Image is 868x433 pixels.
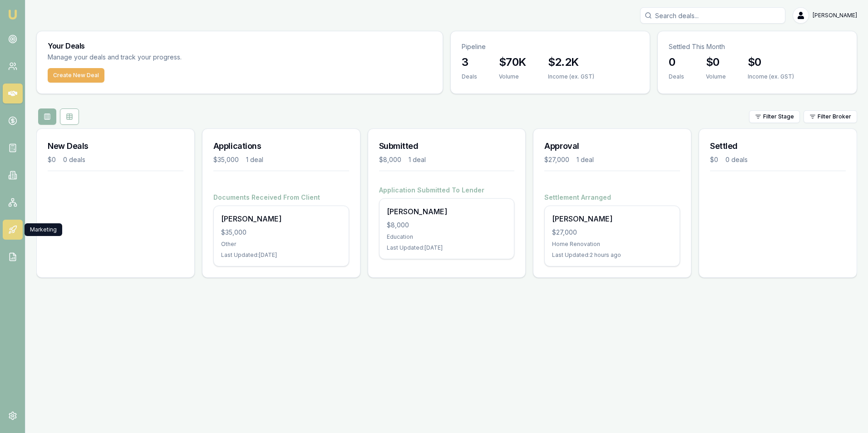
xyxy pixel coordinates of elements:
div: $35,000 [221,228,341,237]
h4: Settlement Arranged [544,193,680,202]
div: Income (ex. GST) [748,73,794,80]
h3: 0 [669,55,684,69]
div: $27,000 [552,228,672,237]
div: Deals [462,73,477,80]
div: 1 deal [246,155,263,164]
h3: Approval [544,140,680,153]
div: 0 deals [725,155,748,164]
h4: Documents Received From Client [213,193,349,202]
h3: Applications [213,140,349,153]
h3: 3 [462,55,477,69]
div: $27,000 [544,155,569,164]
button: Filter Broker [804,110,857,123]
p: Settled This Month [669,42,846,51]
input: Search deals [640,7,785,24]
div: Education [387,233,507,241]
div: [PERSON_NAME] [221,213,341,224]
div: Volume [706,73,726,80]
span: Filter Stage [763,113,794,120]
button: Filter Stage [749,110,800,123]
div: $0 [710,155,718,164]
h4: Application Submitted To Lender [379,186,515,195]
div: Income (ex. GST) [548,73,594,80]
p: Pipeline [462,42,639,51]
h3: $0 [706,55,726,69]
div: Home Renovation [552,241,672,248]
div: $0 [48,155,56,164]
h3: $70K [499,55,526,69]
p: Manage your deals and track your progress. [48,52,280,63]
h3: Your Deals [48,42,432,49]
button: Create New Deal [48,68,104,83]
h3: Settled [710,140,846,153]
div: Deals [669,73,684,80]
img: emu-icon-u.png [7,9,18,20]
div: Other [221,241,341,248]
h3: Submitted [379,140,515,153]
h3: $0 [748,55,794,69]
div: [PERSON_NAME] [387,206,507,217]
div: $35,000 [213,155,239,164]
div: $8,000 [379,155,401,164]
div: Marketing [25,223,62,236]
div: $8,000 [387,221,507,230]
div: 1 deal [409,155,426,164]
div: Last Updated: 2 hours ago [552,251,672,259]
div: [PERSON_NAME] [552,213,672,224]
div: 0 deals [63,155,85,164]
div: Last Updated: [DATE] [221,251,341,259]
span: Filter Broker [818,113,851,120]
h3: $2.2K [548,55,594,69]
div: Volume [499,73,526,80]
h3: New Deals [48,140,183,153]
span: [PERSON_NAME] [813,12,857,19]
div: Last Updated: [DATE] [387,244,507,251]
div: 1 deal [577,155,594,164]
